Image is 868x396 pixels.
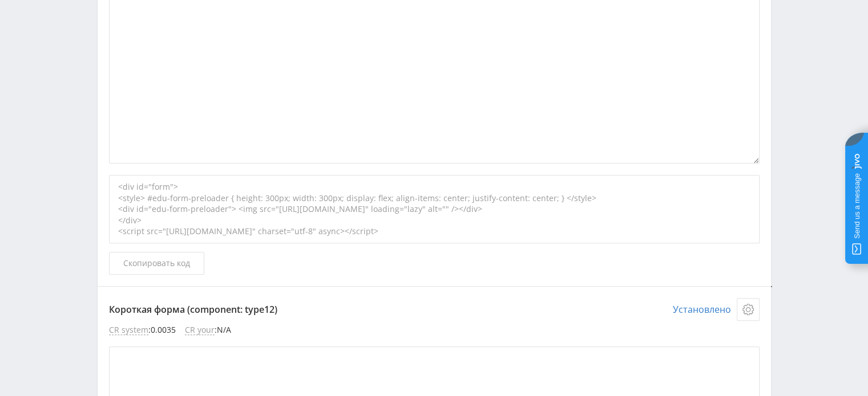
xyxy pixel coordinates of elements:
p: Короткая форма (component: type12) [109,298,760,321]
span: CR your [185,325,215,335]
button: Скопировать код [109,252,204,275]
div: <div id="form"> <style> #edu-form-preloader { height: 300px; width: 300px; display: flex; align-i... [109,175,760,243]
li: : N/A [185,325,231,335]
textarea: <div id="form"> <style> #edu-form-preloader { height: 300px; width: 300px; display: flex; align-i... [771,286,772,287]
li: : 0.0035 [109,325,176,335]
span: Установлено [673,298,731,321]
span: Скопировать код [123,259,190,268]
span: CR system [109,325,148,335]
